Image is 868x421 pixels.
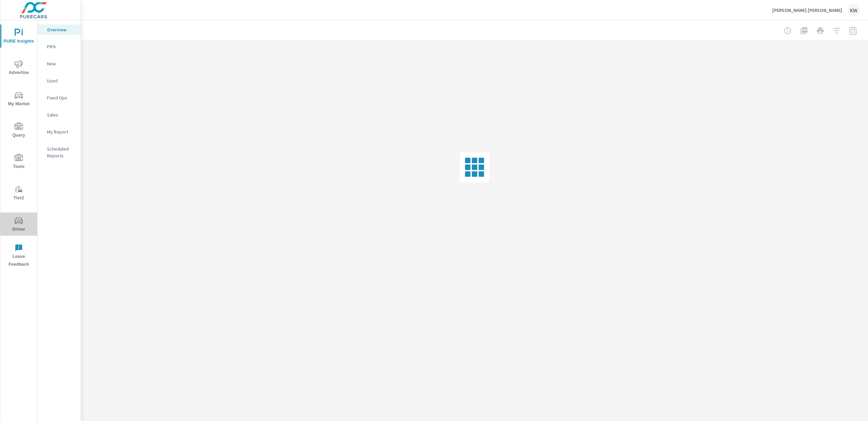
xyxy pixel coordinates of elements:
[37,127,81,137] div: My Report
[47,94,75,101] p: Fixed Ops
[772,7,842,13] p: [PERSON_NAME] [PERSON_NAME]
[47,77,75,84] p: Used
[37,144,81,161] div: Scheduled Reports
[47,145,75,159] p: Scheduled Reports
[2,154,35,171] span: Tools
[47,111,75,118] p: Sales
[37,25,81,35] div: Overview
[37,76,81,86] div: Used
[848,4,860,16] div: KW
[47,43,75,50] p: PIPA
[47,26,75,33] p: Overview
[0,20,37,271] div: nav menu
[47,128,75,135] p: My Report
[37,42,81,52] div: PIPA
[2,60,35,77] span: Advertise
[2,123,35,139] span: Query
[2,91,35,108] span: My Market
[2,217,35,233] span: Driver
[2,244,35,268] span: Leave Feedback
[2,29,35,45] span: PURE Insights
[2,185,35,202] span: Tier2
[37,93,81,103] div: Fixed Ops
[37,110,81,120] div: Sales
[37,59,81,69] div: New
[47,60,75,67] p: New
